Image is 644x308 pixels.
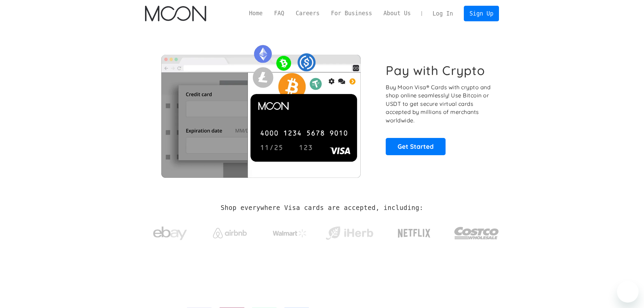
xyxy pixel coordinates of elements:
a: Sign Up [464,6,499,21]
img: ebay [153,223,187,244]
a: Netflix [384,218,445,245]
a: FAQ [268,9,290,18]
h2: Shop everywhere Visa cards are accepted, including: [221,204,423,212]
a: iHerb [324,218,375,245]
a: ebay [145,216,195,247]
img: Airbnb [213,228,247,238]
a: Log In [427,6,459,21]
h1: Pay with Crypto [386,63,485,78]
a: Costco [454,214,499,249]
a: Careers [290,9,325,18]
img: iHerb [324,224,375,242]
p: Buy Moon Visa® Cards with crypto and shop online seamlessly! Use Bitcoin or USDT to get secure vi... [386,83,492,125]
a: Get Started [386,138,446,155]
img: Moon Cards let you spend your crypto anywhere Visa is accepted. [145,40,377,177]
img: Costco [454,220,499,246]
a: Home [243,9,268,18]
a: About Us [378,9,416,18]
a: For Business [325,9,378,18]
iframe: Button to launch messaging window [617,281,639,303]
img: Netflix [397,225,431,242]
img: Walmart [273,229,307,237]
a: home [145,6,206,21]
a: Airbnb [205,221,255,242]
a: Walmart [264,222,315,241]
img: Moon Logo [145,6,206,21]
